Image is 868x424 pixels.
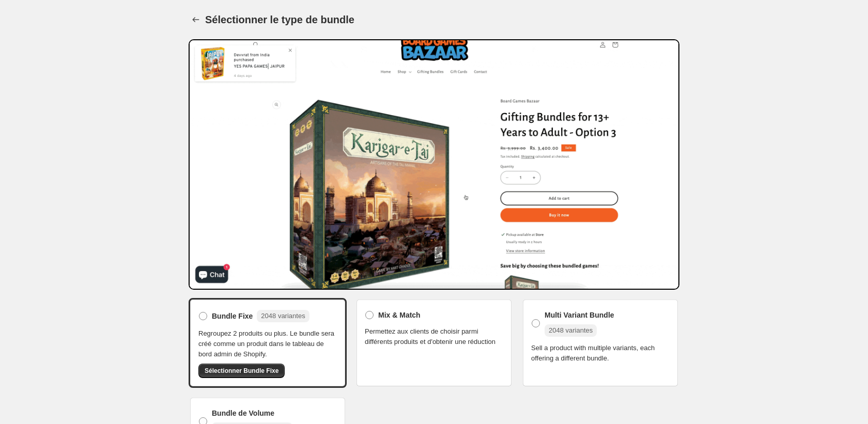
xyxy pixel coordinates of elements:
[545,310,614,320] span: Multi Variant Bundle
[261,312,305,320] span: 2048 variantes
[549,326,593,334] span: 2048 variantes
[205,13,354,26] h1: Sélectionner le type de bundle
[531,343,670,364] span: Sell a product with multiple variants, each offering a different bundle.
[365,326,503,347] span: Permettez aux clients de choisir parmi différents produits et d'obtenir une réduction
[212,408,274,418] span: Bundle de Volume
[189,39,679,290] img: Bundle Preview
[198,364,285,378] button: Sélectionner Bundle Fixe
[378,310,421,320] span: Mix & Match
[189,12,203,27] button: Back
[205,367,278,375] span: Sélectionner Bundle Fixe
[212,311,253,321] span: Bundle Fixe
[198,328,337,359] span: Regroupez 2 produits ou plus. Le bundle sera créé comme un produit dans le tableau de bord admin ...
